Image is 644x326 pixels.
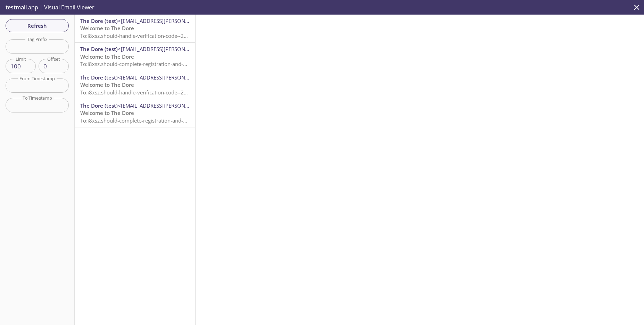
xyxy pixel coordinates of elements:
[80,74,118,81] span: The Dore (test)
[75,15,195,127] nav: emails
[6,3,27,11] span: testmail
[80,89,332,96] span: To: i8xsz.should-handle-verification-code--2025-09-28t05-24-24-328z-[EMAIL_ADDRESS][DOMAIN_NAME]
[80,81,134,88] span: Welcome to The Dore
[80,25,134,32] span: Welcome to The Dore
[6,19,69,32] button: Refresh
[118,102,248,109] span: <[EMAIL_ADDRESS][PERSON_NAME][DOMAIN_NAME]>
[75,15,195,42] div: The Dore (test)<[EMAIL_ADDRESS][PERSON_NAME][DOMAIN_NAME]>Welcome to The DoreTo:i8xsz.should-hand...
[80,17,118,24] span: The Dore (test)
[118,45,248,52] span: <[EMAIL_ADDRESS][PERSON_NAME][DOMAIN_NAME]>
[75,99,195,127] div: The Dore (test)<[EMAIL_ADDRESS][PERSON_NAME][DOMAIN_NAME]>Welcome to The DoreTo:i8xsz.should-comp...
[80,60,335,67] span: To: i8xsz.should-complete-registration-and-2025-09-28t05-35-22-689z-[EMAIL_ADDRESS][DOMAIN_NAME]
[118,17,248,24] span: <[EMAIL_ADDRESS][PERSON_NAME][DOMAIN_NAME]>
[80,117,335,124] span: To: i8xsz.should-complete-registration-and-2025-09-28t05-23-53-301z-[EMAIL_ADDRESS][DOMAIN_NAME]
[11,21,63,30] span: Refresh
[80,109,134,116] span: Welcome to The Dore
[75,71,195,99] div: The Dore (test)<[EMAIL_ADDRESS][PERSON_NAME][DOMAIN_NAME]>Welcome to The DoreTo:i8xsz.should-hand...
[80,102,118,109] span: The Dore (test)
[118,74,248,81] span: <[EMAIL_ADDRESS][PERSON_NAME][DOMAIN_NAME]>
[80,45,118,52] span: The Dore (test)
[80,32,332,39] span: To: i8xsz.should-handle-verification-code--2025-09-28t05-35-53-883z-[EMAIL_ADDRESS][DOMAIN_NAME]
[75,43,195,70] div: The Dore (test)<[EMAIL_ADDRESS][PERSON_NAME][DOMAIN_NAME]>Welcome to The DoreTo:i8xsz.should-comp...
[80,53,134,60] span: Welcome to The Dore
